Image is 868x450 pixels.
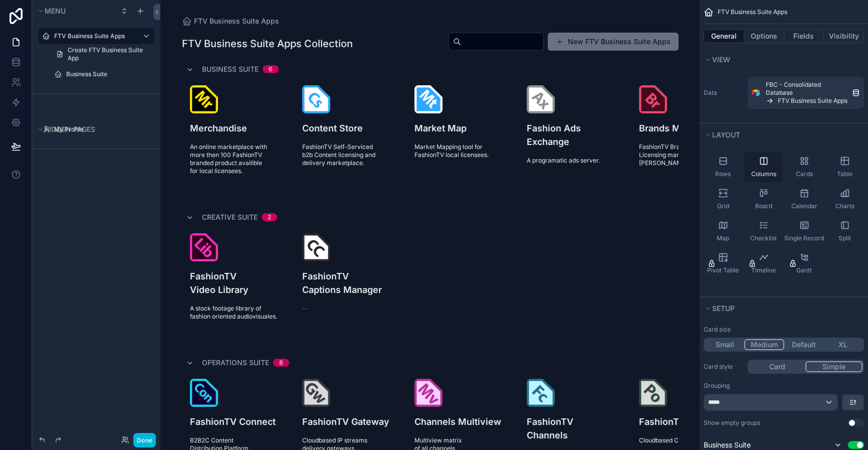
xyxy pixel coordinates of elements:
span: Split [838,234,851,242]
label: Show empty groups [704,419,760,427]
span: View [712,55,730,64]
label: FTV Business Suite Apps [54,32,134,40]
a: Create FTV Business Suite App [50,46,154,62]
button: Menu [36,4,114,18]
button: Options [744,29,784,43]
button: Pivot Table [704,248,742,278]
button: Setup [704,302,858,316]
button: Visibility [824,29,864,43]
span: Map [717,234,729,242]
span: Board [755,202,772,210]
label: Data [704,89,744,97]
span: Single Record [784,234,824,242]
button: View [704,53,858,67]
span: Calendar [791,202,817,210]
button: Simple [805,361,862,372]
img: Airtable Logo [752,89,760,97]
button: Done [133,433,156,447]
button: Single Record [785,216,823,246]
span: Timeline [751,266,776,274]
label: Business Suite [66,70,148,78]
button: Table [825,152,864,182]
span: Create FTV Business Suite App [68,46,148,62]
span: Grid [717,202,729,210]
button: Gantt [785,248,823,278]
button: Rows [704,152,742,182]
button: Columns [744,152,783,182]
button: Default [784,339,823,350]
button: Layout [704,128,858,142]
span: FBC - Consolidated Database [766,81,848,97]
button: Small [705,339,744,350]
span: Rows [715,170,731,178]
label: My Profile [54,125,148,133]
span: Menu [45,7,66,15]
a: FBC - Consolidated DatabaseFTV Business Suite Apps [748,77,864,109]
label: Card style [704,363,744,371]
button: Map [704,216,742,246]
button: Checklist [744,216,783,246]
span: Pivot Table [707,266,739,274]
button: Timeline [744,248,783,278]
button: Grid [704,184,742,214]
label: Grouping [704,382,730,390]
span: Gantt [796,266,812,274]
button: Medium [744,339,784,350]
span: Layout [712,130,740,139]
button: Board [744,184,783,214]
span: Setup [712,304,735,313]
span: Columns [751,170,776,178]
span: FTV Business Suite Apps [718,8,787,16]
button: Hidden pages [36,122,150,136]
button: Split [825,216,864,246]
button: Cards [785,152,823,182]
span: Charts [835,202,854,210]
span: Checklist [750,234,777,242]
span: Cards [796,170,813,178]
span: FTV Business Suite Apps [778,97,847,105]
button: Charts [825,184,864,214]
label: Card size [704,326,731,334]
button: Card [749,361,805,372]
span: Table [837,170,852,178]
button: Fields [784,29,824,43]
button: General [704,29,744,43]
button: Calendar [785,184,823,214]
button: XL [823,339,862,350]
